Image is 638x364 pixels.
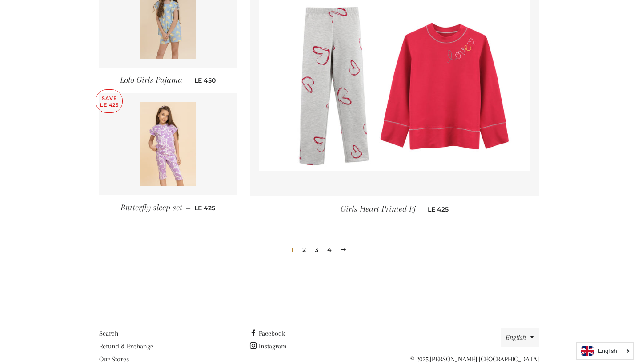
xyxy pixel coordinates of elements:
a: Girls Heart Printed Pj — LE 425 [250,196,539,222]
a: Refund & Exchange [99,342,153,350]
i: English [598,348,617,354]
span: Butterfly sleep set [120,203,182,212]
span: 1 [288,243,297,256]
a: 2 [299,243,309,256]
a: Search [99,329,118,337]
span: Girls Heart Printed Pj [341,204,416,214]
button: English [501,328,539,347]
span: LE 425 [194,204,215,212]
a: Instagram [250,342,287,350]
span: — [419,205,424,213]
a: 4 [324,243,335,256]
span: LE 450 [194,76,216,84]
a: 3 [311,243,322,256]
a: Lolo Girls Pajama — LE 450 [99,68,237,93]
p: Save LE 425 [96,90,122,112]
a: Our Stores [99,355,129,363]
a: [PERSON_NAME] [GEOGRAPHIC_DATA] [430,355,539,363]
span: — [186,76,191,84]
a: Facebook [250,329,285,337]
span: Lolo Girls Pajama [120,75,182,85]
span: LE 425 [428,205,449,213]
span: — [186,204,191,212]
a: Butterfly sleep set — LE 425 [99,195,237,220]
a: English [581,346,629,356]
